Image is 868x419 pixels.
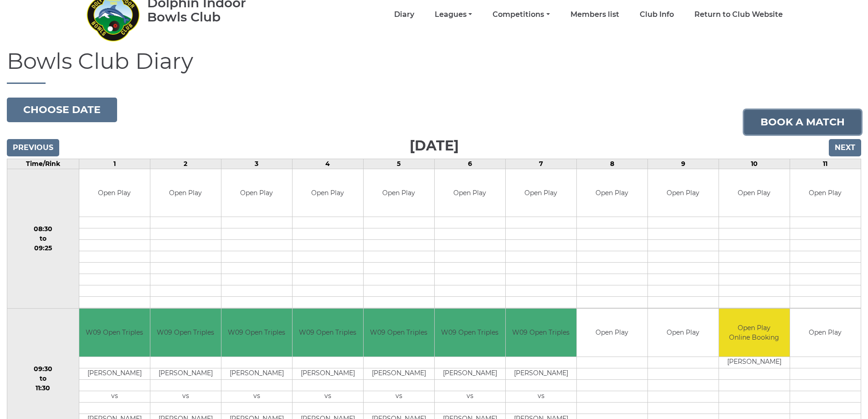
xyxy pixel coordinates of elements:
[293,169,363,217] td: Open Play
[648,309,719,357] td: Open Play
[577,169,647,217] td: Open Play
[293,368,363,379] td: [PERSON_NAME]
[79,309,150,357] td: W09 Open Triples
[505,159,576,169] td: 7
[435,309,505,357] td: W09 Open Triples
[694,10,783,20] a: Return to Club Website
[7,169,79,309] td: 08:30 to 09:25
[576,159,647,169] td: 8
[506,368,576,379] td: [PERSON_NAME]
[150,169,221,217] td: Open Play
[221,391,292,402] td: vs
[435,368,505,379] td: [PERSON_NAME]
[435,391,505,402] td: vs
[364,368,434,379] td: [PERSON_NAME]
[79,159,150,169] td: 1
[506,169,576,217] td: Open Play
[363,159,434,169] td: 5
[150,159,221,169] td: 2
[79,368,150,379] td: [PERSON_NAME]
[744,110,861,134] a: Book a match
[719,309,790,357] td: Open Play Online Booking
[221,368,292,379] td: [PERSON_NAME]
[719,357,790,368] td: [PERSON_NAME]
[719,159,790,169] td: 10
[364,169,434,217] td: Open Play
[790,159,861,169] td: 11
[829,139,861,156] input: Next
[506,391,576,402] td: vs
[150,368,221,379] td: [PERSON_NAME]
[150,309,221,357] td: W09 Open Triples
[221,169,292,217] td: Open Play
[790,169,861,217] td: Open Play
[435,169,505,217] td: Open Play
[7,49,861,84] h1: Bowls Club Diary
[221,309,292,357] td: W09 Open Triples
[79,391,150,402] td: vs
[570,10,619,20] a: Members list
[493,10,550,20] a: Competitions
[293,391,363,402] td: vs
[293,309,363,357] td: W09 Open Triples
[394,10,414,20] a: Diary
[292,159,363,169] td: 4
[648,169,719,217] td: Open Play
[364,309,434,357] td: W09 Open Triples
[435,10,472,20] a: Leagues
[647,159,719,169] td: 9
[577,309,647,357] td: Open Play
[221,159,292,169] td: 3
[7,159,79,169] td: Time/Rink
[150,391,221,402] td: vs
[719,169,790,217] td: Open Play
[79,169,150,217] td: Open Play
[640,10,674,20] a: Club Info
[7,139,59,156] input: Previous
[506,309,576,357] td: W09 Open Triples
[364,391,434,402] td: vs
[7,98,117,122] button: Choose date
[434,159,505,169] td: 6
[790,309,861,357] td: Open Play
